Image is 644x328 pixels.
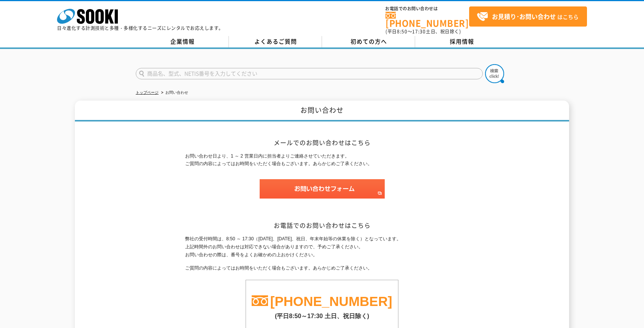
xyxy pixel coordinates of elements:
[136,36,229,47] a: 企業情報
[185,235,459,259] p: 弊社の受付時間は、8:50 ～ 17:30（[DATE]、[DATE]、祝日、年末年始等の休業を除く）となっています。 上記時間外のお問い合わせは対応できない場合がありますので、予めご了承くださ...
[185,221,459,229] h2: お電話でのお問い合わせはこちら
[412,28,426,35] span: 17:30
[322,36,415,47] a: 初めての方へ
[160,89,188,97] li: お問い合わせ
[57,26,224,30] p: 日々進化する計測技術と多種・多様化するニーズにレンタルでお応えします。
[270,294,392,309] a: [PHONE_NUMBER]
[185,264,459,272] p: ご質問の内容によってはお時間をいただく場合もございます。あらかじめご了承ください。
[136,68,483,79] input: 商品名、型式、NETIS番号を入力してください
[229,36,322,47] a: よくあるご質問
[415,36,508,47] a: 採用情報
[485,64,504,83] img: btn_search.png
[260,179,385,199] img: お問い合わせフォーム
[260,192,385,197] a: お問い合わせフォーム
[185,152,459,168] p: お問い合わせ日より、1 ～ 2 営業日内に担当者よりご連絡させていただきます。 ご質問の内容によってはお時間をいただく場合もございます。あらかじめご了承ください。
[75,101,569,121] h1: お問い合わせ
[477,11,579,22] span: はこちら
[469,6,587,27] a: お見積り･お問い合わせはこちら
[246,309,398,320] p: (平日8:50～17:30 土日、祝日除く)
[397,28,408,35] span: 8:50
[492,12,556,21] strong: お見積り･お問い合わせ
[136,90,159,95] a: トップページ
[185,139,459,147] h2: メールでのお問い合わせはこちら
[351,37,387,46] span: 初めての方へ
[385,6,469,11] span: お電話でのお問い合わせは
[385,28,461,35] span: (平日 ～ 土日、祝日除く)
[385,12,469,27] a: [PHONE_NUMBER]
